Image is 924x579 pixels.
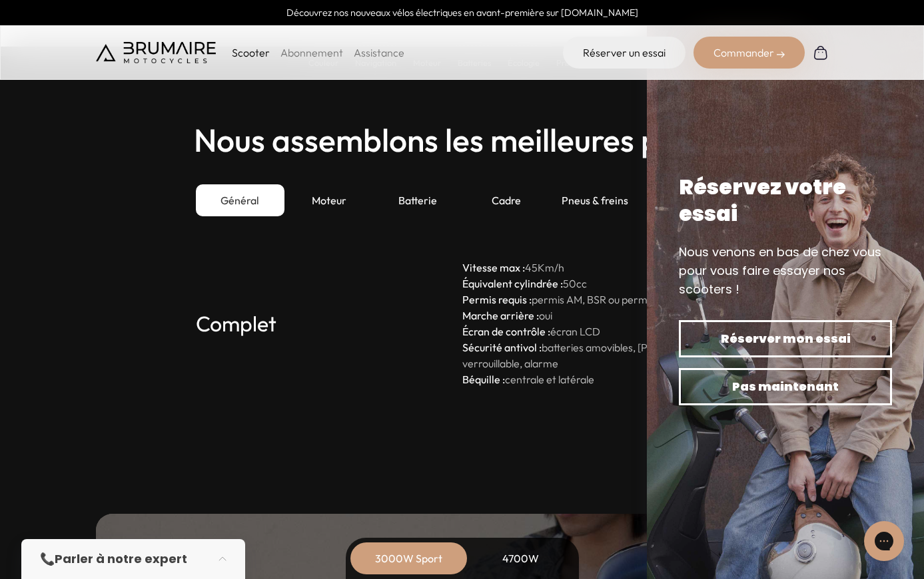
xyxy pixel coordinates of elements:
[462,325,550,338] strong: Écran de contrôle :
[462,277,563,290] strong: Équivalent cylindrée :
[813,45,829,61] img: Panier
[354,46,404,59] a: Assistance
[777,51,785,59] img: right-arrow-2.png
[284,184,373,216] div: Moteur
[640,184,728,216] div: Accessoires
[194,122,731,158] h2: Nous assemblons les meilleures pièces
[462,184,551,216] div: Cadre
[532,293,663,306] span: permis AM, BSR ou permis B
[232,45,270,61] p: Scooter
[462,373,505,386] strong: Béquille :
[196,184,284,216] div: Général
[356,542,462,574] div: 3000W Sport
[525,261,538,274] span: 45
[462,260,729,387] p: Km/h cc oui écran LCD batteries amovibles, [PERSON_NAME] verrouillable, alarme centrale et latérale
[857,516,911,566] iframe: Gorgias live chat messenger
[468,542,574,574] div: 4700W
[280,46,343,59] a: Abonnement
[462,309,539,322] strong: Marche arrière :
[563,277,576,290] span: 50
[373,184,462,216] div: Batterie
[96,42,216,63] img: Brumaire Motocycles
[196,260,462,387] h3: Complet
[563,37,686,69] a: Réserver un essai
[462,293,532,306] strong: Permis requis :
[551,184,640,216] div: Pneus & freins
[462,341,542,354] strong: Sécurité antivol :
[693,37,805,69] div: Commander
[462,261,525,274] strong: Vitesse max :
